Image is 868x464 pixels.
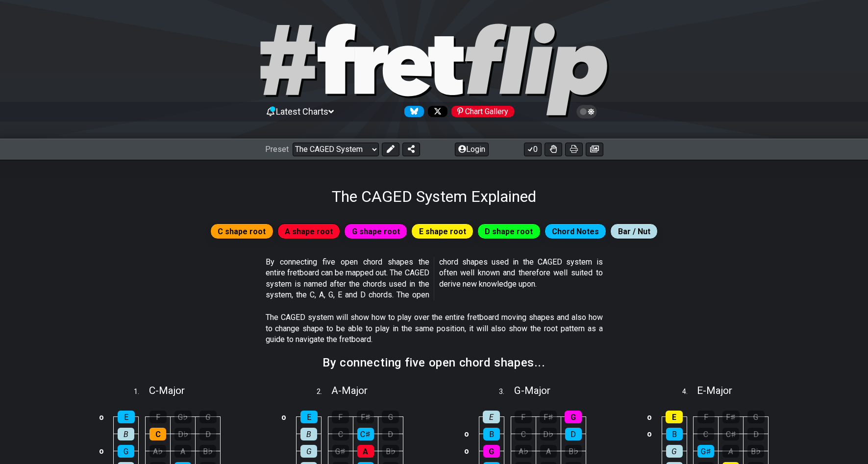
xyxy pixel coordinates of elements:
[322,357,545,368] h2: By connecting five open chord shapes...
[447,106,514,117] a: #fretflip at Pinterest
[747,445,764,458] div: B♭
[483,445,500,458] div: G
[357,428,374,440] div: C♯
[118,411,135,423] div: E
[266,257,603,301] p: By connecting five open chord shapes the entire fretboard can be mapped out. The CAGED system is ...
[278,409,290,426] td: o
[382,428,399,440] div: D
[618,224,650,239] span: Bar / Nut
[514,385,550,396] span: G - Major
[697,428,714,440] div: C
[276,106,328,117] span: Latest Charts
[565,143,583,156] button: Print
[332,187,536,206] h1: The CAGED System Explained
[722,445,739,458] div: A
[485,224,533,239] span: D shape root
[317,387,331,397] span: 2 .
[300,428,317,440] div: B
[134,387,149,397] span: 1 .
[199,428,216,440] div: D
[149,445,166,458] div: A♭
[565,445,582,458] div: B♭
[722,411,740,423] div: F♯
[682,387,697,397] span: 4 .
[285,224,333,239] span: A shape root
[382,143,399,156] button: Edit Preset
[118,445,134,458] div: G
[515,428,532,440] div: C
[199,445,216,458] div: B♭
[265,145,289,154] span: Preset
[402,143,420,156] button: Share Preset
[581,107,593,116] span: Toggle light / dark theme
[565,428,582,440] div: D
[174,445,191,458] div: A
[357,445,374,458] div: A
[644,425,655,442] td: o
[666,428,683,440] div: B
[424,106,447,117] a: Follow #fretflip at X
[149,411,167,423] div: F
[545,143,562,156] button: Toggle Dexterity for all fretkits
[96,442,107,460] td: o
[461,442,472,460] td: o
[515,411,532,423] div: F
[332,445,349,458] div: G♯
[300,445,317,458] div: G
[747,411,765,423] div: G
[644,409,655,426] td: o
[697,411,715,423] div: F
[218,224,266,239] span: C shape root
[451,106,514,117] div: Chart Gallery
[524,143,542,156] button: 0
[483,411,500,423] div: E
[332,428,349,440] div: C
[174,428,191,440] div: D♭
[149,428,166,440] div: C
[697,445,714,458] div: G♯
[300,411,318,423] div: E
[455,143,489,156] button: Login
[332,411,349,423] div: F
[666,445,683,458] div: G
[586,143,603,156] button: Create image
[461,425,472,442] td: o
[552,224,599,239] span: Chord Notes
[540,411,557,423] div: F♯
[266,312,603,345] p: The CAGED system will show how to play over the entire fretboard moving shapes and also how to ch...
[515,445,532,458] div: A♭
[199,411,217,423] div: G
[697,385,732,396] span: E - Major
[722,428,739,440] div: C♯
[174,411,192,423] div: G♭
[96,409,107,426] td: o
[666,411,683,423] div: E
[419,224,466,239] span: E shape root
[540,428,557,440] div: D♭
[352,224,400,239] span: G shape root
[499,387,514,397] span: 3 .
[293,143,379,156] select: Preset
[565,411,582,423] div: G
[149,385,185,396] span: C - Major
[747,428,764,440] div: D
[118,428,134,440] div: B
[382,411,399,423] div: G
[357,411,374,423] div: F♯
[382,445,399,458] div: B♭
[400,106,424,117] a: Follow #fretflip at Bluesky
[331,385,368,396] span: A - Major
[483,428,500,440] div: B
[540,445,557,458] div: A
